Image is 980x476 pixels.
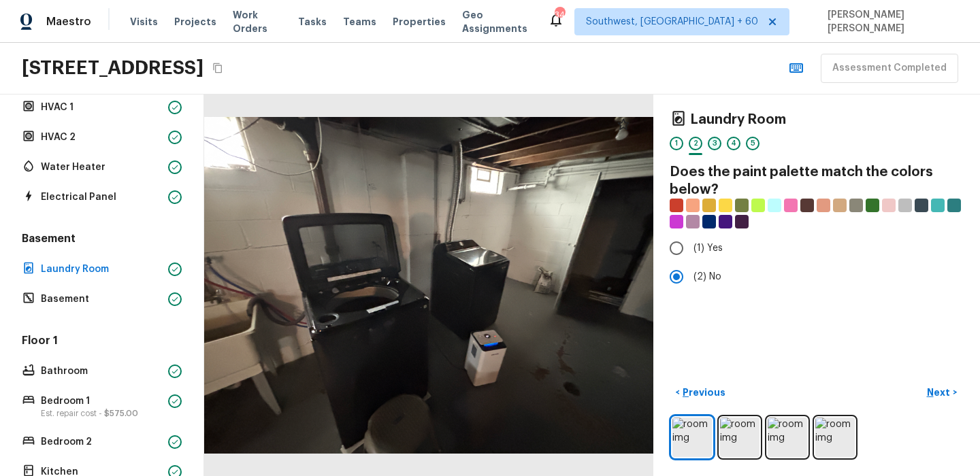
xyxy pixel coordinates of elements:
[670,137,683,150] div: 1
[672,418,712,457] img: room img
[298,17,327,27] span: Tasks
[815,418,855,457] img: room img
[727,137,740,150] div: 4
[720,418,759,457] img: room img
[174,15,216,29] span: Projects
[693,241,723,255] span: (1) Yes
[41,101,163,114] p: HVAC 1
[693,270,721,284] span: (2) No
[746,137,759,150] div: 5
[104,409,138,418] span: $575.00
[41,131,163,144] p: HVAC 2
[708,137,721,150] div: 3
[130,15,158,29] span: Visits
[680,386,725,399] p: Previous
[670,381,731,404] button: <Previous
[393,15,446,29] span: Properties
[670,163,964,199] h4: Does the paint palette match the colors below?
[920,381,964,404] button: Next>
[41,190,163,204] p: Electrical Panel
[233,8,282,35] span: Work Orders
[343,15,376,29] span: Teams
[46,15,91,29] span: Maestro
[19,231,184,249] h5: Basement
[822,8,960,35] span: [PERSON_NAME] [PERSON_NAME]
[41,408,163,419] p: Est. repair cost -
[209,59,227,77] button: Copy Address
[462,8,532,35] span: Geo Assignments
[41,435,163,449] p: Bedroom 2
[41,160,163,174] p: Water Heater
[927,386,953,399] p: Next
[768,418,807,457] img: room img
[555,8,564,22] div: 342
[41,292,163,306] p: Basement
[41,394,163,408] p: Bedroom 1
[41,262,163,276] p: Laundry Room
[22,56,203,80] h2: [STREET_ADDRESS]
[41,364,163,378] p: Bathroom
[689,137,702,150] div: 2
[19,333,184,351] h5: Floor 1
[690,111,786,129] h4: Laundry Room
[586,15,758,29] span: Southwest, [GEOGRAPHIC_DATA] + 60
